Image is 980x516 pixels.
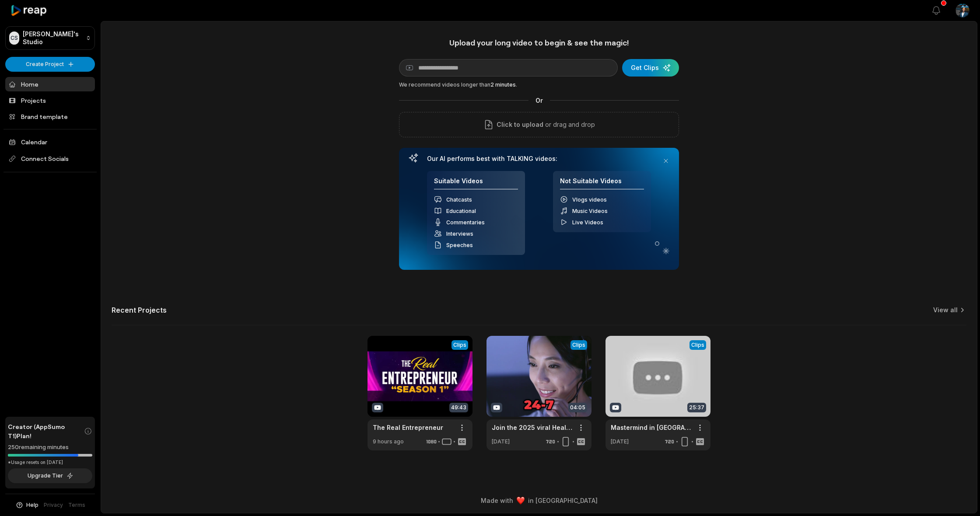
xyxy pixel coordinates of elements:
[446,196,472,203] span: Chatcasts
[8,443,92,452] div: 250 remaining minutes
[446,219,485,226] span: Commentaries
[9,31,19,45] div: CS
[497,119,543,130] span: Click to upload
[5,77,95,91] a: Home
[572,196,607,203] span: Vlogs videos
[399,81,679,89] div: We recommend videos longer than .
[434,177,518,190] h4: Suitable Videos
[8,459,92,466] div: *Usage resets on [DATE]
[572,208,608,214] span: Music Videos
[399,38,679,48] h1: Upload your long video to begin & see the magic!
[517,497,525,505] img: heart emoji
[68,501,85,509] a: Terms
[112,306,167,314] h2: Recent Projects
[8,468,92,483] button: Upgrade Tier
[44,501,63,509] a: Privacy
[109,496,969,505] div: Made with in [GEOGRAPHIC_DATA]
[490,81,516,88] span: 2 minutes
[622,59,679,77] button: Get Clips
[5,93,95,108] a: Projects
[560,177,644,190] h4: Not Suitable Videos
[572,219,603,226] span: Live Videos
[5,57,95,72] button: Create Project
[446,230,473,237] span: Interviews
[933,306,958,314] a: View all
[23,30,82,46] p: [PERSON_NAME]'s Studio
[5,151,95,167] span: Connect Socials
[611,423,691,432] a: Mastermind in [GEOGRAPHIC_DATA]
[5,135,95,149] a: Calendar
[8,422,84,440] span: Creator (AppSumo T1) Plan!
[543,119,595,130] p: or drag and drop
[373,423,443,432] a: The Real Entrepreneur
[492,423,572,432] a: Join the 2025 viral Healthcare Revolution!
[446,208,476,214] span: Educational
[5,109,95,124] a: Brand template
[15,501,38,509] button: Help
[26,501,38,509] span: Help
[427,155,651,163] h3: Our AI performs best with TALKING videos:
[446,242,473,248] span: Speeches
[528,96,550,105] span: Or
